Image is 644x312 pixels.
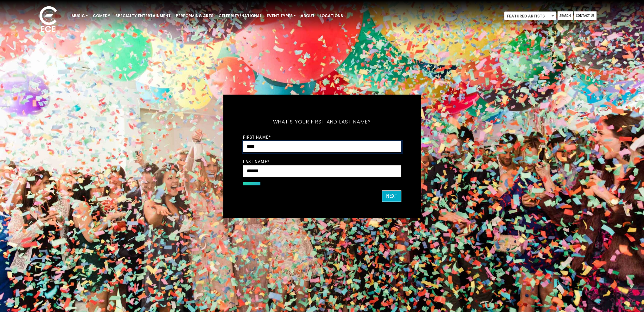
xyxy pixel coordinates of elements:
a: Search [558,11,573,20]
span: Featured Artists [504,12,556,21]
a: Comedy [90,10,113,21]
span: Featured Artists [504,11,556,20]
a: Contact Us [574,11,596,20]
img: ece_new_logo_whitev2-1.png [32,4,64,35]
a: Specialty Entertainment [113,10,173,21]
a: Celebrity/National [216,10,264,21]
a: About [298,10,317,21]
label: Last Name [243,159,270,164]
a: Music [69,10,90,21]
h5: What's your first and last name? [243,110,401,133]
a: Performing Arts [173,10,216,21]
label: First Name [243,134,271,140]
button: Next [382,190,401,202]
a: Locations [317,10,346,21]
a: Event Types [264,10,298,21]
